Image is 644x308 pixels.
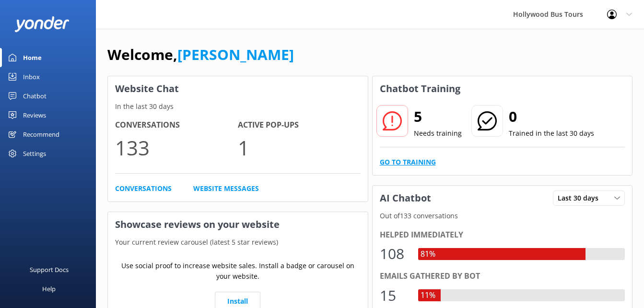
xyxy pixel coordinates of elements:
div: Reviews [23,106,46,125]
a: [PERSON_NAME] [177,45,294,64]
p: 133 [115,131,238,164]
h3: Showcase reviews on your website [108,212,368,237]
a: Website Messages [193,183,259,194]
div: 15 [380,284,409,307]
h4: Conversations [115,119,238,131]
div: Helped immediately [380,229,625,241]
h2: 0 [509,105,594,128]
h4: Active Pop-ups [238,119,361,131]
p: 1 [238,131,361,164]
h3: AI Chatbot [373,186,438,211]
div: 11% [418,289,438,302]
div: Inbox [23,67,40,86]
a: Go to Training [380,157,436,167]
p: Your current review carousel (latest 5 star reviews) [108,237,368,248]
div: Help [42,279,56,298]
p: Trained in the last 30 days [509,128,594,139]
h2: 5 [414,105,462,128]
h1: Welcome, [107,43,294,66]
div: Emails gathered by bot [380,270,625,283]
div: Chatbot [23,86,47,106]
h3: Website Chat [108,76,368,101]
div: Home [23,48,42,67]
p: In the last 30 days [108,101,368,112]
div: 81% [418,248,438,261]
div: Settings [23,144,46,163]
div: Recommend [23,125,59,144]
img: yonder-white-logo.png [14,16,70,32]
p: Needs training [414,128,462,139]
span: Last 30 days [558,193,604,203]
div: 108 [380,242,409,265]
h3: Chatbot Training [373,76,468,101]
p: Use social proof to increase website sales. Install a badge or carousel on your website. [115,261,361,282]
div: Support Docs [30,260,69,279]
p: Out of 133 conversations [373,211,632,221]
a: Conversations [115,183,172,194]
